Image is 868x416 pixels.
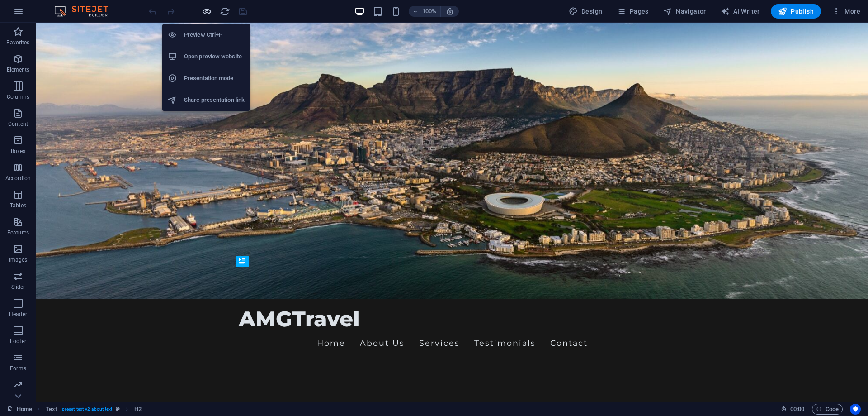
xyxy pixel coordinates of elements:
[565,4,606,19] button: Design
[663,7,706,16] span: Navigator
[409,6,441,17] button: 100%
[5,175,31,182] p: Accordion
[6,39,29,46] p: Favorites
[7,229,29,236] p: Features
[812,404,843,415] button: Code
[9,256,28,263] p: Images
[10,338,26,345] p: Footer
[184,73,245,84] h6: Presentation mode
[116,406,120,411] i: This element is a customizable preset
[52,6,120,17] img: Editor Logo
[10,202,26,209] p: Tables
[184,95,245,105] h6: Share presentation link
[717,4,764,19] button: AI Writer
[771,4,821,19] button: Publish
[828,4,864,19] button: More
[46,404,142,415] nav: breadcrumb
[11,148,26,155] p: Boxes
[569,7,603,16] span: Design
[781,404,805,415] h6: Session time
[617,7,648,16] span: Pages
[10,365,26,372] p: Forms
[184,51,245,62] h6: Open preview website
[7,93,29,100] p: Columns
[832,7,860,16] span: More
[422,6,437,17] h6: 100%
[721,7,760,16] span: AI Writer
[446,7,454,15] i: On resize automatically adjust zoom level to fit chosen device.
[565,4,606,19] div: Design (Ctrl+Alt+Y)
[7,404,32,415] a: Click to cancel selection. Double-click to open Pages
[660,4,710,19] button: Navigator
[797,406,798,412] span: :
[184,29,245,40] h6: Preview Ctrl+P
[9,311,27,318] p: Header
[11,283,25,291] p: Slider
[790,404,804,415] span: 00 00
[778,7,814,16] span: Publish
[816,404,839,415] span: Code
[8,120,28,128] p: Content
[613,4,652,19] button: Pages
[61,404,112,415] span: . preset-text-v2-about-text
[134,404,142,415] span: Click to select. Double-click to edit
[219,6,230,17] button: reload
[7,66,30,73] p: Elements
[850,404,861,415] button: Usercentrics
[46,404,57,415] span: Click to select. Double-click to edit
